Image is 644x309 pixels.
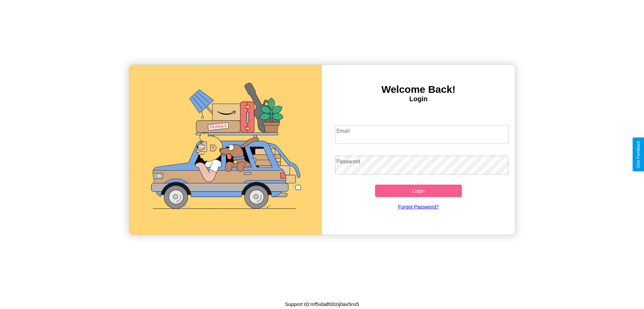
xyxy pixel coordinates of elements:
[285,300,359,309] p: Support ID: mf5xbaft00zij0av5ns5
[375,185,462,197] button: Login
[332,197,505,216] a: Forgot Password?
[636,141,641,168] div: Give Feedback
[322,95,515,103] h4: Login
[129,65,322,235] img: gif
[322,84,515,95] h3: Welcome Back!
